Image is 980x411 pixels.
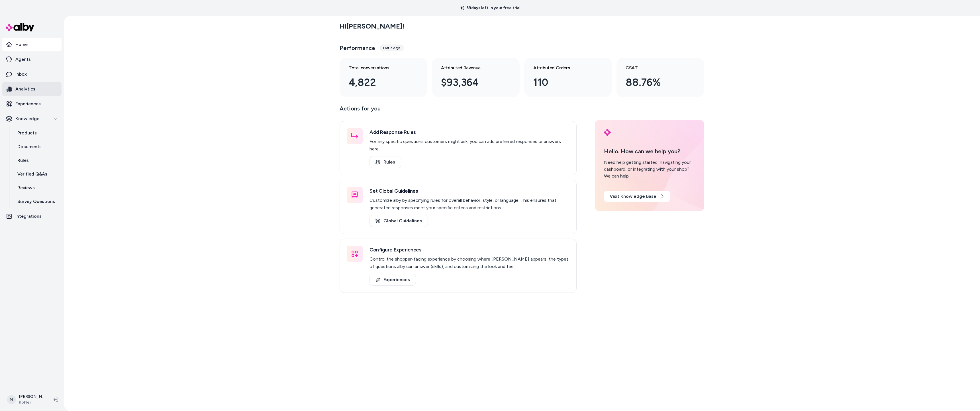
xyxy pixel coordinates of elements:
[340,58,427,97] a: Total conversations 4,822
[604,147,695,156] p: Hello. How can we help you?
[369,274,416,286] a: Experiences
[17,157,29,164] p: Rules
[604,129,611,136] img: alby Logo
[2,112,62,126] button: Knowledge
[349,65,409,71] h3: Total conversations
[369,138,569,153] p: For any specific questions customers might ask, you can add preferred responses or answers here.
[15,71,27,78] p: Inbox
[432,58,520,97] a: Attributed Revenue $93,364
[604,191,670,202] a: Visit Knowledge Base
[12,167,62,181] a: Verified Q&As
[2,53,62,66] a: Agents
[15,100,41,107] p: Experiences
[457,5,524,11] p: 39 days left in your free trial
[369,215,428,227] a: Global Guidelines
[626,75,686,90] div: 88.76%
[2,209,62,223] a: Integrations
[369,128,569,136] h3: Add Response Rules
[2,38,62,51] a: Home
[369,156,401,168] a: Rules
[524,58,612,97] a: Attributed Orders 110
[12,181,62,195] a: Reviews
[15,213,42,220] p: Integrations
[349,75,409,90] div: 4,822
[340,104,577,118] p: Actions for you
[15,56,31,63] p: Agents
[15,86,35,92] p: Analytics
[6,23,34,31] img: alby Logo
[12,154,62,167] a: Rules
[369,187,569,195] h3: Set Global Guidelines
[369,246,569,254] h3: Configure Experiences
[12,195,62,208] a: Survey Questions
[369,197,569,211] p: Customize alby by specifying rules for overall behavior, style, or language. This ensures that ge...
[3,390,49,409] button: M[PERSON_NAME]Kohler
[369,255,569,270] p: Control the shopper-facing experience by choosing where [PERSON_NAME] appears, the types of quest...
[17,184,35,191] p: Reviews
[19,400,44,405] span: Kohler
[604,159,695,180] div: Need help getting started, navigating your dashboard, or integrating with your shop? We can help.
[441,65,501,71] h3: Attributed Revenue
[12,126,62,140] a: Products
[15,115,39,122] p: Knowledge
[533,75,594,90] div: 110
[7,395,16,404] span: M
[340,22,405,31] h2: Hi [PERSON_NAME] !
[17,130,37,136] p: Products
[2,67,62,81] a: Inbox
[380,45,404,51] div: Last 7 days
[533,65,594,71] h3: Attributed Orders
[441,75,501,90] div: $93,364
[17,171,47,178] p: Verified Q&As
[626,65,686,71] h3: CSAT
[616,58,704,97] a: CSAT 88.76%
[2,82,62,96] a: Analytics
[15,41,28,48] p: Home
[17,143,42,150] p: Documents
[2,97,62,111] a: Experiences
[340,44,375,52] h3: Performance
[19,394,44,400] p: [PERSON_NAME]
[12,140,62,154] a: Documents
[17,198,55,205] p: Survey Questions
